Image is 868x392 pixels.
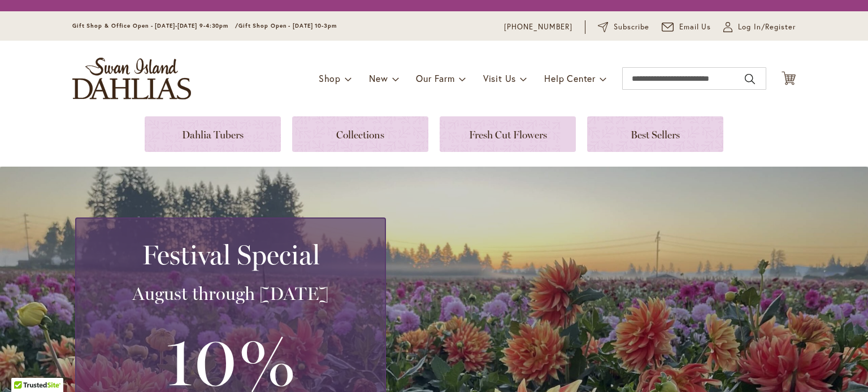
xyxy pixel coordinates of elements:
a: Subscribe [598,21,649,33]
span: Gift Shop Open - [DATE] 10-3pm [238,22,337,29]
button: Search [745,70,755,88]
span: New [369,72,388,84]
h3: August through [DATE] [90,282,371,305]
h2: Festival Special [90,239,371,271]
span: Shop [319,72,341,84]
a: Log In/Register [723,21,796,33]
span: Gift Shop & Office Open - [DATE]-[DATE] 9-4:30pm / [72,22,238,29]
span: Our Farm [416,72,454,84]
a: [PHONE_NUMBER] [504,21,572,33]
a: store logo [72,58,191,99]
span: Visit Us [483,72,516,84]
a: Email Us [662,21,711,33]
span: Help Center [544,72,596,84]
span: Email Us [679,21,711,33]
span: Subscribe [614,21,649,33]
span: Log In/Register [738,21,796,33]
